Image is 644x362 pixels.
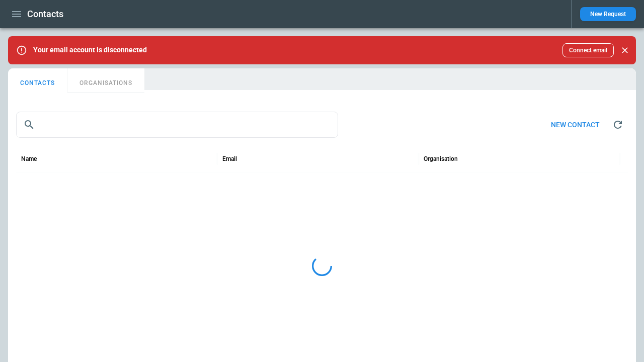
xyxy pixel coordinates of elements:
[27,8,63,20] h1: Contacts
[543,114,608,136] button: New contact
[8,68,67,93] button: CONTACTS
[222,155,237,162] div: Email
[33,46,147,54] p: Your email account is disconnected
[580,7,636,21] button: New Request
[618,39,632,61] div: dismiss
[562,43,614,57] button: Connect email
[21,155,37,162] div: Name
[424,155,458,162] div: Organisation
[67,68,144,93] button: ORGANISATIONS
[618,43,632,57] button: Close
